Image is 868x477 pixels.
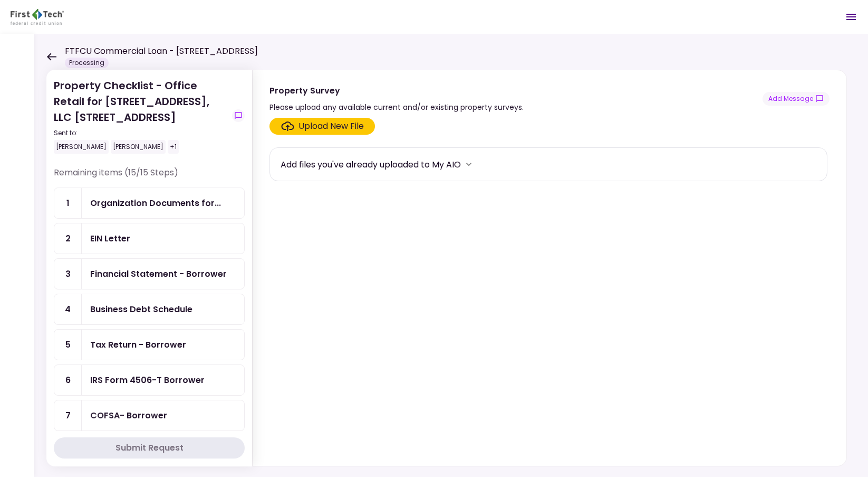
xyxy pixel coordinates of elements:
div: Upload New File [298,120,364,133]
div: Property Survey [269,84,524,97]
div: 7 [54,400,82,431]
img: Partner icon [11,9,64,25]
span: Click here to upload the required document [269,118,375,135]
div: Sent to: [54,128,228,138]
div: 5 [54,330,82,360]
div: COFSA- Borrower [90,409,167,422]
div: Remaining items (15/15 Steps) [54,166,245,188]
div: 1 [54,188,82,218]
a: 6IRS Form 4506-T Borrower [54,364,245,396]
div: Add files you've already uploaded to My AIO [281,158,461,171]
div: Business Debt Schedule [90,303,192,316]
a: 7COFSA- Borrower [54,400,245,431]
a: 1Organization Documents for Borrowing Entity [54,188,245,219]
a: 4Business Debt Schedule [54,294,245,325]
div: 4 [54,294,82,324]
div: [PERSON_NAME] [111,140,166,154]
div: Tax Return - Borrower [90,338,186,351]
div: IRS Form 4506-T Borrower [90,373,205,387]
div: Organization Documents for Borrowing Entity [90,197,221,210]
div: EIN Letter [90,232,130,245]
div: [PERSON_NAME] [54,140,109,154]
button: show-messages [232,109,245,122]
button: Open menu [838,4,864,30]
div: Please upload any available current and/or existing property surveys. [269,101,524,114]
div: +1 [168,140,179,154]
div: 6 [54,365,82,395]
div: Property Checklist - Office Retail for [STREET_ADDRESS], LLC [STREET_ADDRESS] [54,78,228,154]
div: 3 [54,259,82,289]
div: 2 [54,223,82,254]
a: 2EIN Letter [54,223,245,254]
button: Submit Request [54,437,245,459]
h1: FTFCU Commercial Loan - [STREET_ADDRESS] [65,45,258,58]
div: Processing [65,58,109,68]
div: Financial Statement - Borrower [90,267,227,280]
a: 3Financial Statement - Borrower [54,258,245,289]
div: Property SurveyPlease upload any available current and/or existing property surveys.show-messages... [252,70,847,466]
a: 5Tax Return - Borrower [54,329,245,360]
div: Submit Request [115,442,184,454]
button: more [461,156,477,172]
button: show-messages [763,92,830,106]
